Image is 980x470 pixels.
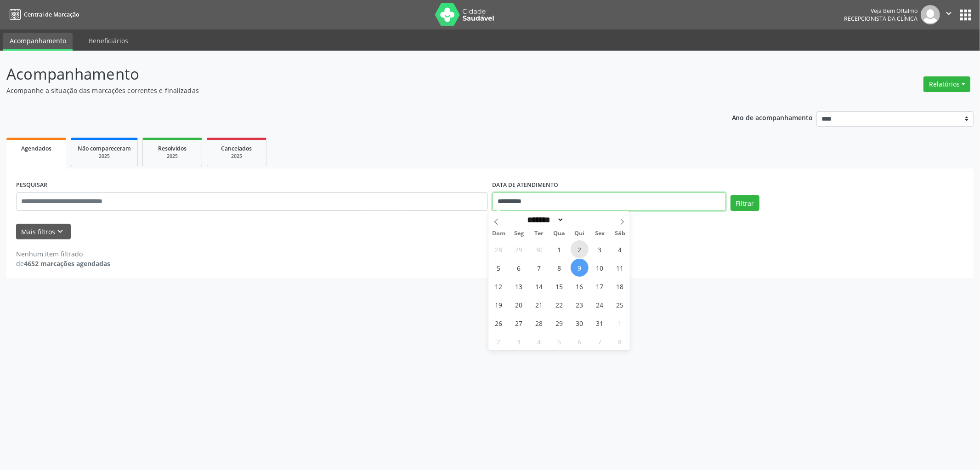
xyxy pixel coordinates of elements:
span: Recepcionista da clínica [844,15,918,23]
div: de [16,259,110,268]
span: Novembro 3, 2025 [510,332,528,350]
span: Outubro 19, 2025 [490,296,508,313]
div: Nenhum item filtrado [16,249,110,259]
select: Month [524,215,565,225]
span: Outubro 31, 2025 [591,314,609,332]
span: Outubro 16, 2025 [571,277,589,295]
a: Central de Marcação [6,7,79,22]
span: Setembro 28, 2025 [490,240,508,258]
span: Novembro 4, 2025 [530,332,548,350]
input: Year [564,215,595,225]
span: Novembro 6, 2025 [571,332,589,350]
span: Outubro 4, 2025 [611,240,629,258]
span: Outubro 26, 2025 [490,314,508,332]
p: Acompanhe a situação das marcações correntes e finalizadas [6,86,684,95]
p: Ano de acompanhamento [732,111,813,123]
span: Outubro 13, 2025 [510,277,528,295]
label: DATA DE ATENDIMENTO [493,178,559,192]
span: Outubro 10, 2025 [591,259,609,277]
div: Veja Bem Oftalmo [844,7,918,15]
span: Qui [569,231,589,237]
span: Setembro 29, 2025 [510,240,528,258]
label: PESQUISAR [16,178,47,192]
span: Outubro 5, 2025 [490,259,508,277]
span: Outubro 20, 2025 [510,296,528,313]
span: Outubro 21, 2025 [530,296,548,313]
span: Outubro 23, 2025 [571,296,589,313]
img: img [921,5,940,24]
a: Beneficiários [82,33,135,49]
span: Outubro 1, 2025 [550,240,568,258]
span: Outubro 29, 2025 [550,314,568,332]
button: Filtrar [731,195,759,211]
div: 2025 [149,153,195,160]
p: Acompanhamento [6,63,684,86]
span: Sex [589,231,610,237]
span: Outubro 7, 2025 [530,259,548,277]
span: Setembro 30, 2025 [530,240,548,258]
span: Outubro 25, 2025 [611,296,629,313]
a: Acompanhamento [3,33,73,51]
span: Outubro 6, 2025 [510,259,528,277]
span: Outubro 14, 2025 [530,277,548,295]
span: Qua [549,231,569,237]
button: apps [957,7,974,23]
span: Ter [529,231,549,237]
span: Outubro 24, 2025 [591,296,609,313]
button:  [940,5,957,24]
span: Outubro 9, 2025 [571,259,589,277]
span: Outubro 30, 2025 [571,314,589,332]
span: Novembro 8, 2025 [611,332,629,350]
span: Central de Marcação [24,11,79,18]
span: Outubro 8, 2025 [550,259,568,277]
span: Novembro 2, 2025 [490,332,508,350]
span: Seg [509,231,529,237]
span: Resolvidos [158,145,187,152]
span: Outubro 12, 2025 [490,277,508,295]
span: Outubro 17, 2025 [591,277,609,295]
span: Outubro 27, 2025 [510,314,528,332]
span: Cancelados [221,145,252,152]
span: Agendados [21,145,51,152]
span: Outubro 28, 2025 [530,314,548,332]
div: 2025 [78,153,131,160]
span: Dom [488,231,509,237]
div: 2025 [214,153,260,160]
span: Novembro 5, 2025 [550,332,568,350]
button: Relatórios [923,76,970,92]
span: Não compareceram [78,145,131,152]
span: Novembro 7, 2025 [591,332,609,350]
span: Outubro 15, 2025 [550,277,568,295]
button: Mais filtroskeyboard_arrow_down [16,224,71,240]
span: Novembro 1, 2025 [611,314,629,332]
span: Outubro 11, 2025 [611,259,629,277]
i:  [944,8,954,18]
i: keyboard_arrow_down [56,226,66,237]
span: Outubro 18, 2025 [611,277,629,295]
span: Outubro 3, 2025 [591,240,609,258]
span: Outubro 2, 2025 [571,240,589,258]
span: Outubro 22, 2025 [550,296,568,313]
span: Sáb [610,231,630,237]
strong: 4652 marcações agendadas [24,259,110,268]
